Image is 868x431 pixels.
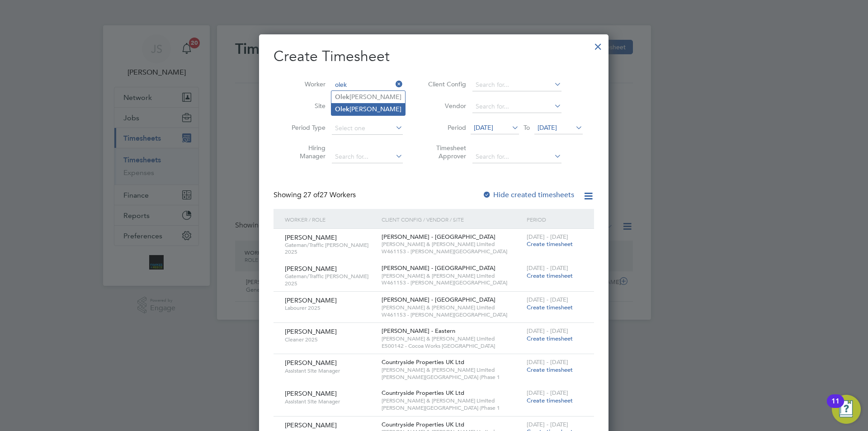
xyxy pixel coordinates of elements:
[382,327,455,335] span: [PERSON_NAME] - Eastern
[331,91,405,103] li: [PERSON_NAME]
[332,122,403,135] input: Select one
[527,389,568,397] span: [DATE] - [DATE]
[527,240,573,248] span: Create timesheet
[425,123,466,132] label: Period
[382,374,522,381] span: [PERSON_NAME][GEOGRAPHIC_DATA] (Phase 1
[527,264,568,272] span: [DATE] - [DATE]
[472,100,561,113] input: Search for...
[527,335,573,342] span: Create timesheet
[382,248,522,255] span: W461153 - [PERSON_NAME][GEOGRAPHIC_DATA]
[382,404,522,412] span: [PERSON_NAME][GEOGRAPHIC_DATA] (Phase 1
[382,366,522,374] span: [PERSON_NAME] & [PERSON_NAME] Limited
[382,272,522,279] span: [PERSON_NAME] & [PERSON_NAME] Limited
[474,123,493,132] span: [DATE]
[382,241,522,248] span: [PERSON_NAME] & [PERSON_NAME] Limited
[303,190,320,199] span: 27 of
[274,47,594,66] h2: Create Timesheet
[285,367,375,374] span: Assistant Site Manager
[285,265,337,273] span: [PERSON_NAME]
[382,397,522,404] span: [PERSON_NAME] & [PERSON_NAME] Limited
[382,389,464,397] span: Countryside Properties UK Ltd
[831,401,840,413] div: 11
[527,296,568,303] span: [DATE] - [DATE]
[285,296,337,304] span: [PERSON_NAME]
[285,102,325,110] label: Site
[303,190,356,199] span: 27 Workers
[285,359,337,367] span: [PERSON_NAME]
[285,304,375,312] span: Labourer 2025
[285,233,337,242] span: [PERSON_NAME]
[482,190,574,199] label: Hide created timesheets
[472,79,561,91] input: Search for...
[382,311,522,318] span: W461153 - [PERSON_NAME][GEOGRAPHIC_DATA]
[332,79,403,91] input: Search for...
[527,233,568,241] span: [DATE] - [DATE]
[285,421,337,429] span: [PERSON_NAME]
[425,144,466,160] label: Timesheet Approver
[285,398,375,405] span: Assistant Site Manager
[382,358,464,366] span: Countryside Properties UK Ltd
[538,123,557,132] span: [DATE]
[472,151,561,163] input: Search for...
[382,421,464,428] span: Countryside Properties UK Ltd
[285,273,375,287] span: Gateman/Traffic [PERSON_NAME] 2025
[285,242,375,256] span: Gateman/Traffic [PERSON_NAME] 2025
[335,105,349,113] b: Olek
[521,122,533,133] span: To
[382,279,522,286] span: W461153 - [PERSON_NAME][GEOGRAPHIC_DATA]
[382,233,495,241] span: [PERSON_NAME] - [GEOGRAPHIC_DATA]
[285,80,325,88] label: Worker
[382,304,522,311] span: [PERSON_NAME] & [PERSON_NAME] Limited
[527,397,573,404] span: Create timesheet
[527,327,568,335] span: [DATE] - [DATE]
[379,209,524,230] div: Client Config / Vendor / Site
[382,335,522,342] span: [PERSON_NAME] & [PERSON_NAME] Limited
[283,209,379,230] div: Worker / Role
[832,395,861,424] button: Open Resource Center, 11 new notifications
[382,342,522,350] span: E500142 - Cocoa Works [GEOGRAPHIC_DATA]
[527,366,573,374] span: Create timesheet
[527,303,573,311] span: Create timesheet
[527,272,573,279] span: Create timesheet
[274,190,358,200] div: Showing
[527,421,568,428] span: [DATE] - [DATE]
[524,209,585,230] div: Period
[335,93,349,101] b: Olek
[285,389,337,398] span: [PERSON_NAME]
[331,103,405,115] li: [PERSON_NAME]
[332,151,403,163] input: Search for...
[285,327,337,336] span: [PERSON_NAME]
[425,102,466,110] label: Vendor
[285,336,375,343] span: Cleaner 2025
[382,296,495,303] span: [PERSON_NAME] - [GEOGRAPHIC_DATA]
[285,144,325,160] label: Hiring Manager
[425,80,466,88] label: Client Config
[382,264,495,272] span: [PERSON_NAME] - [GEOGRAPHIC_DATA]
[285,123,325,132] label: Period Type
[527,358,568,366] span: [DATE] - [DATE]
